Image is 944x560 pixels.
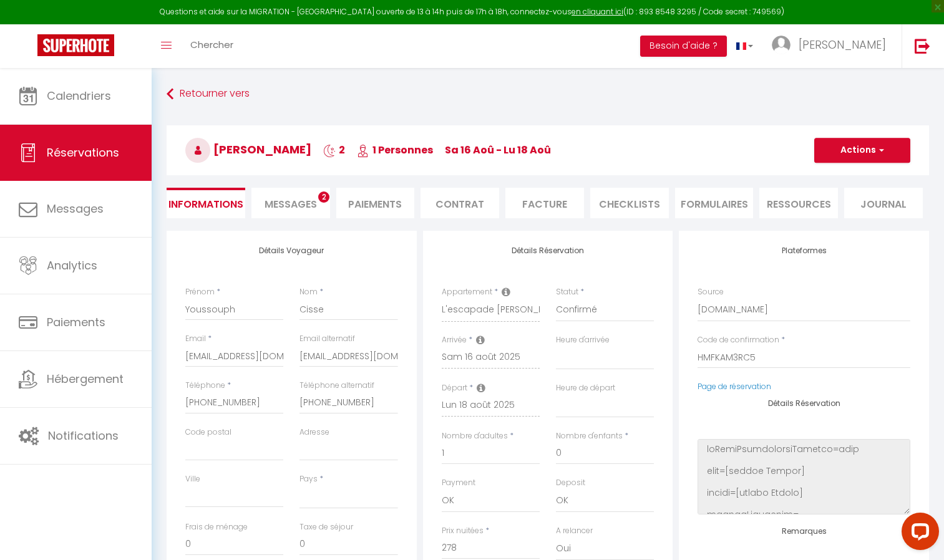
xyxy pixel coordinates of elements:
[185,521,248,533] label: Frais de ménage
[915,38,930,54] img: logout
[556,382,615,394] label: Heure de départ
[799,37,886,52] span: [PERSON_NAME]
[556,286,578,298] label: Statut
[442,334,467,346] label: Arrivée
[698,381,771,392] a: Page de réservation
[442,477,475,489] label: Payment
[48,428,119,443] span: Notifications
[299,286,318,298] label: Nom
[47,314,105,330] span: Paiements
[185,380,225,392] label: Téléphone
[698,246,910,255] h4: Plateformes
[892,508,944,560] iframe: LiveChat chat widget
[640,36,727,57] button: Besoin d'aide ?
[844,188,923,218] li: Journal
[299,427,329,438] label: Adresse
[556,525,593,537] label: A relancer
[556,477,585,489] label: Deposit
[167,83,929,105] a: Retourner vers
[442,525,484,537] label: Prix nuitées
[185,473,200,485] label: Ville
[265,197,317,211] span: Messages
[47,371,124,387] span: Hébergement
[357,143,433,157] span: 1 Personnes
[590,188,669,218] li: CHECKLISTS
[698,334,779,346] label: Code de confirmation
[47,201,104,216] span: Messages
[442,286,492,298] label: Appartement
[47,145,119,160] span: Réservations
[698,286,724,298] label: Source
[556,334,610,346] label: Heure d'arrivée
[190,38,233,51] span: Chercher
[47,258,97,273] span: Analytics
[185,427,231,438] label: Code postal
[299,521,353,533] label: Taxe de séjour
[442,382,467,394] label: Départ
[167,188,245,218] li: Informations
[323,143,345,157] span: 2
[572,6,623,17] a: en cliquant ici
[442,430,508,442] label: Nombre d'adultes
[421,188,499,218] li: Contrat
[675,188,754,218] li: FORMULAIRES
[336,188,415,218] li: Paiements
[185,286,215,298] label: Prénom
[772,36,791,54] img: ...
[556,430,623,442] label: Nombre d'enfants
[442,246,654,255] h4: Détails Réservation
[299,333,355,345] label: Email alternatif
[762,24,902,68] a: ... [PERSON_NAME]
[759,188,838,218] li: Ressources
[445,143,551,157] span: sa 16 Aoû - lu 18 Aoû
[47,88,111,104] span: Calendriers
[185,246,398,255] h4: Détails Voyageur
[698,399,910,408] h4: Détails Réservation
[698,527,910,536] h4: Remarques
[37,34,114,56] img: Super Booking
[505,188,584,218] li: Facture
[318,191,329,203] span: 2
[814,138,910,163] button: Actions
[185,142,311,157] span: [PERSON_NAME]
[185,333,206,345] label: Email
[299,380,374,392] label: Téléphone alternatif
[299,473,318,485] label: Pays
[181,24,243,68] a: Chercher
